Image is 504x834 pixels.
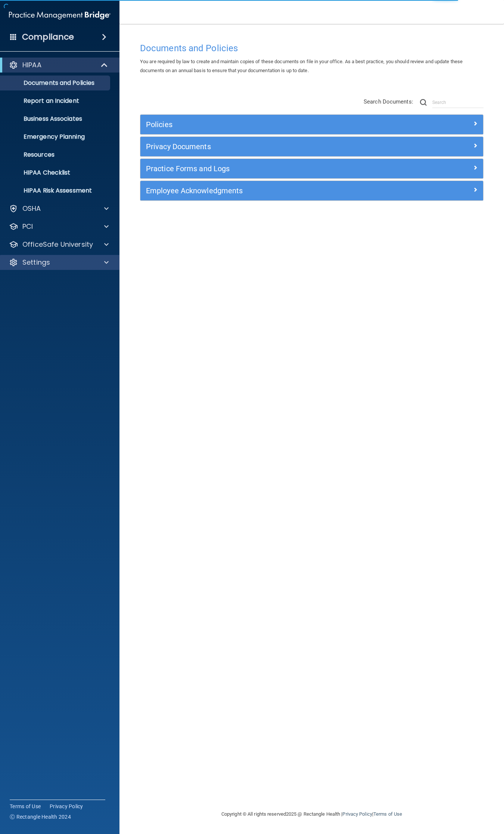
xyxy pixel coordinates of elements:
[22,222,33,231] p: PCI
[10,803,41,810] a: Terms of Use
[146,187,392,195] h5: Employee Acknowledgments
[5,169,107,176] p: HIPAA Checklist
[140,43,483,53] h4: Documents and Policies
[342,811,372,817] a: Privacy Policy
[373,811,402,817] a: Terms of Use
[146,164,392,173] h5: Practice Forms and Logs
[9,61,108,70] a: HIPAA
[364,98,413,105] span: Search Documents:
[9,240,109,249] a: OfficeSafe University
[22,258,50,267] p: Settings
[146,141,477,153] a: Privacy Documents
[5,79,107,87] p: Documents and Policies
[146,120,392,129] h5: Policies
[140,59,463,73] span: You are required by law to create and maintain copies of these documents on file in your office. ...
[10,813,71,821] span: Ⓒ Rectangle Health 2024
[5,97,107,105] p: Report an Incident
[50,803,83,810] a: Privacy Policy
[420,99,427,106] img: ic-search.3b580494.png
[375,782,495,811] iframe: Drift Widget Chat Controller
[5,115,107,123] p: Business Associates
[22,61,41,70] p: HIPAA
[5,151,107,159] p: Resources
[9,222,109,231] a: PCI
[22,32,74,42] h4: Compliance
[22,240,93,249] p: OfficeSafe University
[9,258,109,267] a: Settings
[146,119,477,130] a: Policies
[175,802,448,826] div: Copyright © All rights reserved 2025 @ Rectangle Health | |
[9,204,109,213] a: OSHA
[9,8,111,23] img: PMB logo
[146,163,477,175] a: Practice Forms and Logs
[22,204,41,213] p: OSHA
[146,142,392,151] h5: Privacy Documents
[146,185,477,197] a: Employee Acknowledgments
[432,97,483,108] input: Search
[5,187,107,194] p: HIPAA Risk Assessment
[5,133,107,141] p: Emergency Planning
